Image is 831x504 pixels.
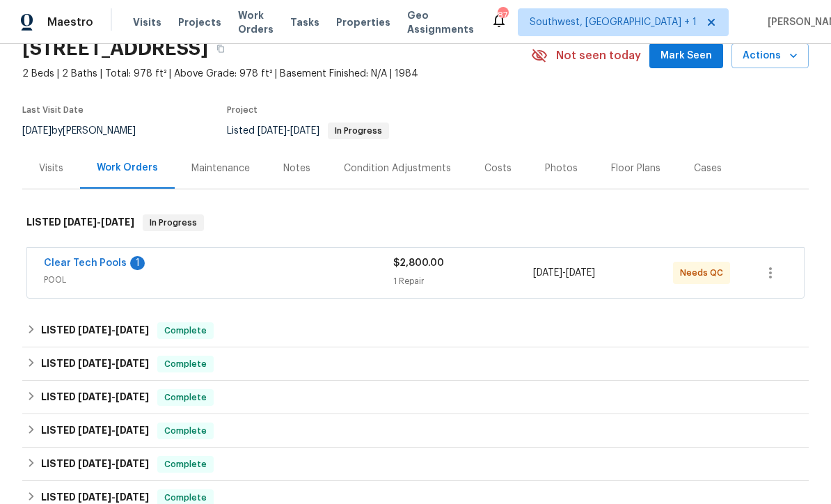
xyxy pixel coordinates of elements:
[41,322,149,339] h6: LISTED
[329,127,388,135] span: In Progress
[78,325,149,335] span: -
[680,266,729,280] span: Needs QC
[78,325,111,335] span: [DATE]
[407,8,474,36] span: Geo Assignments
[533,266,595,280] span: -
[78,492,149,502] span: -
[101,217,134,227] span: [DATE]
[130,256,145,270] div: 1
[116,359,149,368] span: [DATE]
[227,126,389,136] span: Listed
[44,258,127,268] a: Clear Tech Pools
[530,15,697,29] span: Southwest, [GEOGRAPHIC_DATA] + 1
[116,459,149,468] span: [DATE]
[545,162,578,175] div: Photos
[41,356,149,372] h6: LISTED
[41,423,149,439] h6: LISTED
[660,47,712,65] span: Mark Seen
[283,162,310,175] div: Notes
[22,448,809,481] div: LISTED [DATE]-[DATE]Complete
[41,389,149,406] h6: LISTED
[47,15,93,29] span: Maestro
[393,274,533,288] div: 1 Repair
[78,392,111,402] span: [DATE]
[78,425,149,435] span: -
[566,268,595,278] span: [DATE]
[78,492,111,502] span: [DATE]
[731,43,809,69] button: Actions
[159,391,212,404] span: Complete
[556,49,641,63] span: Not seen today
[159,457,212,471] span: Complete
[484,162,512,175] div: Costs
[344,162,451,175] div: Condition Adjustments
[159,424,212,438] span: Complete
[238,8,274,36] span: Work Orders
[22,414,809,448] div: LISTED [DATE]-[DATE]Complete
[336,15,390,29] span: Properties
[116,325,149,335] span: [DATE]
[116,492,149,502] span: [DATE]
[159,324,212,338] span: Complete
[22,347,809,381] div: LISTED [DATE]-[DATE]Complete
[649,43,723,69] button: Mark Seen
[133,15,161,29] span: Visits
[22,42,208,56] h2: [STREET_ADDRESS]
[743,47,798,65] span: Actions
[39,162,63,175] div: Visits
[290,17,319,27] span: Tasks
[78,459,149,468] span: -
[227,106,258,114] span: Project
[159,357,212,371] span: Complete
[498,8,507,22] div: 87
[22,106,84,114] span: Last Visit Date
[78,392,149,402] span: -
[78,359,149,368] span: -
[22,200,809,245] div: LISTED [DATE]-[DATE]In Progress
[258,126,319,136] span: -
[694,162,722,175] div: Cases
[63,217,97,227] span: [DATE]
[22,126,52,136] span: [DATE]
[22,381,809,414] div: LISTED [DATE]-[DATE]Complete
[22,67,531,81] span: 2 Beds | 2 Baths | Total: 978 ft² | Above Grade: 978 ft² | Basement Finished: N/A | 1984
[533,268,562,278] span: [DATE]
[26,214,134,231] h6: LISTED
[290,126,319,136] span: [DATE]
[63,217,134,227] span: -
[78,459,111,468] span: [DATE]
[116,425,149,435] span: [DATE]
[78,359,111,368] span: [DATE]
[78,425,111,435] span: [DATE]
[191,162,250,175] div: Maintenance
[178,15,221,29] span: Projects
[41,456,149,473] h6: LISTED
[44,273,393,287] span: POOL
[22,314,809,347] div: LISTED [DATE]-[DATE]Complete
[611,162,660,175] div: Floor Plans
[208,36,233,61] button: Copy Address
[116,392,149,402] span: [DATE]
[393,258,444,268] span: $2,800.00
[97,161,158,175] div: Work Orders
[258,126,287,136] span: [DATE]
[22,123,152,139] div: by [PERSON_NAME]
[144,216,203,230] span: In Progress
